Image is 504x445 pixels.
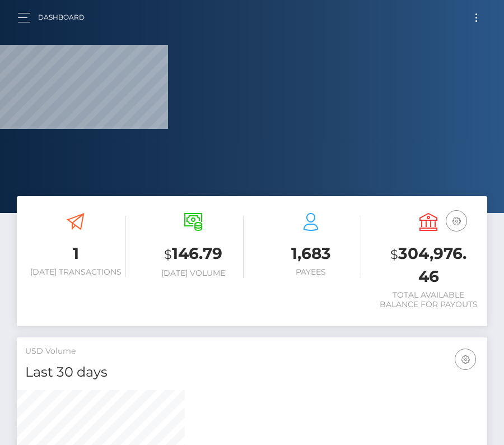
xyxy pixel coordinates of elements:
h3: 1 [25,243,126,265]
h4: Last 30 days [25,363,479,382]
h5: USD Volume [25,346,479,357]
h6: [DATE] Volume [143,268,244,278]
a: Dashboard [38,6,85,29]
button: Toggle navigation [466,10,487,25]
h3: 1,683 [260,243,361,265]
h3: 304,976.46 [378,243,479,288]
h3: 146.79 [143,243,244,266]
h6: Payees [260,267,361,277]
small: $ [164,247,172,262]
small: $ [390,247,398,262]
h6: Total Available Balance for Payouts [378,290,479,309]
h6: [DATE] Transactions [25,267,126,277]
